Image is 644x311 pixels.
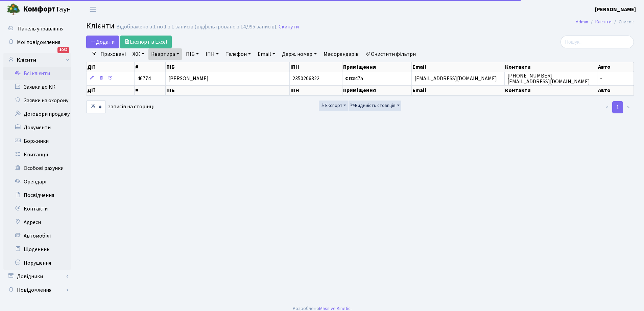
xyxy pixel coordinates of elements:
[566,15,644,29] nav: breadcrumb
[3,94,71,107] a: Заявки на охорону
[7,3,20,16] img: logo.png
[290,62,342,72] th: ІПН
[86,101,154,113] label: записів на сторінці
[18,25,64,32] span: Панель управління
[412,62,504,72] th: Email
[87,62,135,72] th: Дії
[168,75,209,82] span: [PERSON_NAME]
[576,18,588,25] a: Admin
[87,85,135,95] th: Дії
[3,22,71,36] a: Панель управління
[130,48,147,60] a: ЖК
[86,101,106,113] select: записів на сторінці
[612,101,623,113] a: 1
[290,85,342,95] th: ІПН
[342,62,412,72] th: Приміщення
[504,85,597,95] th: Контакти
[342,85,412,95] th: Приміщення
[3,229,71,243] a: Автомобілі
[3,283,71,297] a: Повідомлення
[292,75,319,82] span: 2350206322
[91,38,115,46] span: Додати
[23,4,55,15] b: Комфорт
[3,270,71,283] a: Довідники
[135,85,166,95] th: #
[345,75,355,82] b: СП2
[595,5,636,14] a: [PERSON_NAME]
[120,36,172,48] a: Експорт в Excel
[3,148,71,161] a: Квитанції
[320,102,342,109] span: Експорт
[350,102,396,109] span: Видимість стовпців
[349,101,401,111] button: Видимість стовпців
[3,80,71,94] a: Заявки до КК
[116,24,277,30] div: Відображено з 1 по 1 з 1 записів (відфільтровано з 14,995 записів).
[183,48,201,60] a: ПІБ
[203,48,221,60] a: ІПН
[560,36,634,48] input: Пошук...
[279,48,319,60] a: Держ. номер
[504,62,597,72] th: Контакти
[3,243,71,256] a: Щоденник
[507,72,590,85] span: [PHONE_NUMBER] [EMAIL_ADDRESS][DOMAIN_NAME]
[3,107,71,121] a: Договори продажу
[597,62,634,72] th: Авто
[23,4,71,15] span: Таун
[3,53,71,67] a: Клієнти
[148,48,182,60] a: Квартира
[166,62,290,72] th: ПІБ
[321,48,361,60] a: Має орендарів
[363,48,419,60] a: Очистити фільтри
[3,36,71,49] a: Мої повідомлення1062
[255,48,278,60] a: Email
[3,202,71,216] a: Контакти
[86,20,115,32] span: Клієнти
[57,47,69,53] div: 1062
[3,121,71,134] a: Документи
[223,48,254,60] a: Телефон
[98,48,128,60] a: Приховані
[85,4,101,15] button: Переключити навігацію
[3,216,71,229] a: Адреси
[412,85,504,95] th: Email
[279,24,299,30] a: Скинути
[3,134,71,148] a: Боржники
[86,36,119,48] a: Додати
[17,39,60,46] span: Мої повідомлення
[600,75,602,82] span: -
[612,18,634,26] li: Список
[319,101,348,111] button: Експорт
[597,85,634,95] th: Авто
[3,67,71,80] a: Всі клієнти
[3,188,71,202] a: Посвідчення
[3,161,71,175] a: Особові рахунки
[345,75,363,82] span: 47а
[135,62,166,72] th: #
[3,256,71,270] a: Порушення
[137,75,151,82] span: 46774
[414,75,497,82] span: [EMAIL_ADDRESS][DOMAIN_NAME]
[595,18,612,25] a: Клієнти
[166,85,290,95] th: ПІБ
[3,175,71,188] a: Орендарі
